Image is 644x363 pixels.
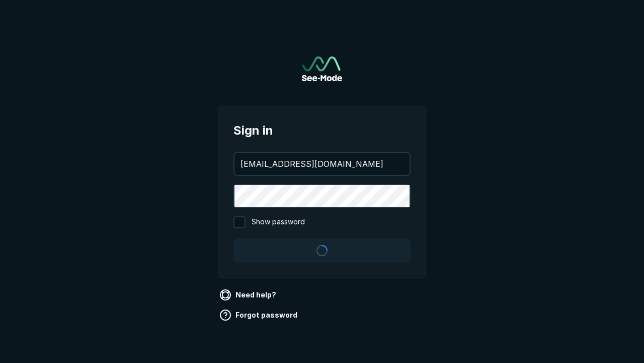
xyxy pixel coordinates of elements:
a: Forgot password [217,307,301,323]
span: Show password [252,216,305,228]
input: your@email.com [234,153,410,175]
a: Go to sign in [302,56,342,81]
a: Need help? [217,287,280,303]
img: See-Mode Logo [302,56,342,81]
span: Sign in [233,122,411,140]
